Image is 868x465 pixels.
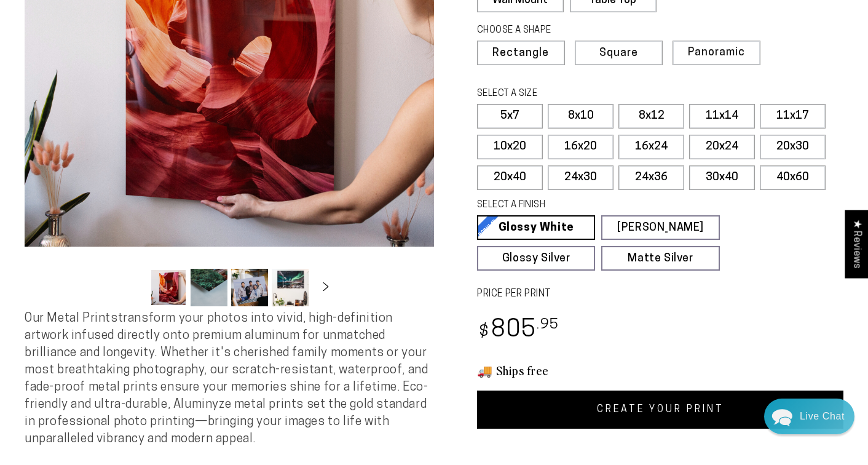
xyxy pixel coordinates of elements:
[477,246,595,271] a: Glossy Silver
[760,135,826,159] label: 20x30
[477,362,843,378] h3: 🚚 Ships free
[477,165,543,190] label: 20x40
[618,165,684,190] label: 24x36
[764,399,854,434] div: Chat widget toggle
[845,210,868,278] div: Click to open Judge.me floating reviews tab
[601,215,719,240] a: [PERSON_NAME]
[477,391,843,429] a: CREATE YOUR PRINT
[548,135,614,159] label: 16x20
[477,287,843,301] label: PRICE PER PRINT
[618,135,684,159] label: 16x24
[492,48,549,59] span: Rectangle
[477,24,647,38] legend: CHOOSE A SHAPE
[477,87,692,101] legend: SELECT A SIZE
[191,269,227,306] button: Load image 2 in gallery view
[548,165,614,190] label: 24x30
[479,324,489,341] span: $
[477,135,543,159] label: 10x20
[601,246,719,271] a: Matte Silver
[119,274,146,301] button: Slide left
[150,269,187,306] button: Load image 1 in gallery view
[688,47,745,58] span: Panoramic
[800,399,845,434] div: Contact Us Directly
[618,104,684,129] label: 8x12
[548,104,614,129] label: 8x10
[477,319,559,343] bdi: 805
[231,269,268,306] button: Load image 3 in gallery view
[537,318,559,332] sup: .95
[312,274,339,301] button: Slide right
[689,135,755,159] label: 20x24
[272,269,309,306] button: Load image 4 in gallery view
[689,165,755,190] label: 30x40
[760,165,826,190] label: 40x60
[477,104,543,129] label: 5x7
[25,312,428,445] span: Our Metal Prints transform your photos into vivid, high-definition artwork infused directly onto ...
[760,104,826,129] label: 11x17
[477,215,595,240] a: Glossy White
[689,104,755,129] label: 11x14
[477,199,692,212] legend: SELECT A FINISH
[599,48,638,59] span: Square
